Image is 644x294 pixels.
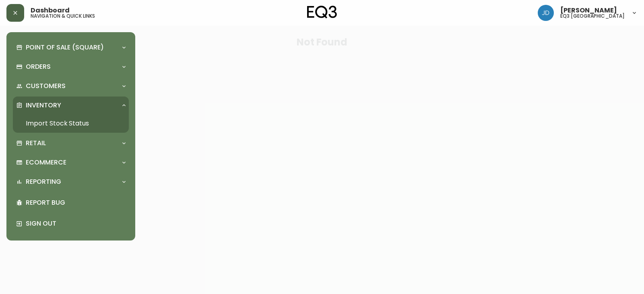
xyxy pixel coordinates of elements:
[13,134,129,152] div: Retail
[26,219,126,228] p: Sign Out
[26,62,51,71] p: Orders
[26,139,46,148] p: Retail
[307,6,337,19] img: logo
[13,114,129,133] a: Import Stock Status
[26,43,104,52] p: Point of Sale (Square)
[26,158,66,167] p: Ecommerce
[13,97,129,114] div: Inventory
[26,198,126,207] p: Report Bug
[13,58,129,76] div: Orders
[13,39,129,56] div: Point of Sale (Square)
[560,14,625,19] h5: eq3 [GEOGRAPHIC_DATA]
[26,101,61,110] p: Inventory
[13,192,129,213] div: Report Bug
[13,77,129,95] div: Customers
[13,173,129,191] div: Reporting
[538,5,554,21] img: 7c567ac048721f22e158fd313f7f0981
[26,177,61,186] p: Reporting
[560,7,617,14] span: [PERSON_NAME]
[31,7,70,14] span: Dashboard
[31,14,95,19] h5: navigation & quick links
[26,82,66,90] p: Customers
[13,154,129,171] div: Ecommerce
[13,213,129,234] div: Sign Out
